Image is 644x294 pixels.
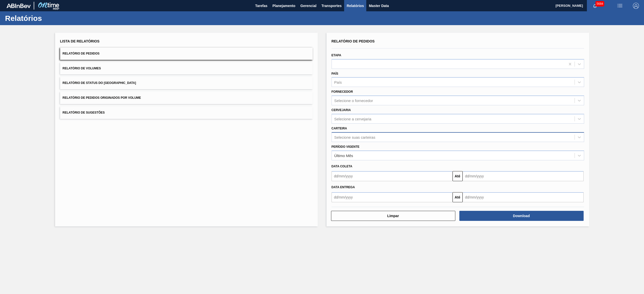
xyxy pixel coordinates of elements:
span: Tarefas [255,3,267,9]
span: Data entrega [332,185,355,189]
button: Relatório de Status do [GEOGRAPHIC_DATA] [60,77,313,89]
input: dd/mm/yyyy [463,171,584,181]
h1: Relatórios [5,15,94,21]
button: Notificações [587,2,603,9]
input: dd/mm/yyyy [332,171,453,181]
span: Relatório de Pedidos Originados por Volume [63,96,141,100]
img: userActions [617,3,623,9]
button: Relatório de Sugestões [60,107,313,119]
span: 5684 [595,1,604,7]
button: Limpar [331,211,455,221]
div: Último Mês [334,153,353,158]
label: Cervejaria [332,108,351,112]
span: Lista de Relatórios [60,39,100,43]
button: Até [453,192,463,202]
span: Gerencial [300,3,316,9]
span: Relatório de Sugestões [63,111,105,114]
label: Etapa [332,54,341,57]
button: Download [459,211,584,221]
button: Relatório de Pedidos Originados por Volume [60,92,313,104]
label: Fornecedor [332,90,353,93]
div: País [334,80,342,84]
label: Período Vigente [332,145,359,149]
span: Data coleta [332,165,352,168]
input: dd/mm/yyyy [332,192,453,202]
span: Relatório de Status do [GEOGRAPHIC_DATA] [63,81,136,85]
span: Planejamento [272,3,295,9]
input: dd/mm/yyyy [463,192,584,202]
label: Carteira [332,127,347,130]
label: País [332,72,338,75]
span: Relatório de Volumes [63,67,101,70]
button: Relatório de Pedidos [60,47,313,60]
button: Relatório de Volumes [60,62,313,75]
span: Relatórios [347,3,364,9]
img: Logout [633,3,639,9]
span: Relatório de Pedidos [332,39,375,43]
div: Selecione a cervejaria [334,117,372,121]
div: Selecione o fornecedor [334,99,373,103]
button: Até [453,171,463,181]
span: Transportes [321,3,342,9]
span: Relatório de Pedidos [63,52,100,55]
div: Selecione suas carteiras [334,135,375,139]
span: Master Data [369,3,389,9]
img: TNhmsLtSVTkK8tSr43FrP2fwEKptu5GPRR3wAAAABJRU5ErkJggg== [7,4,31,8]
